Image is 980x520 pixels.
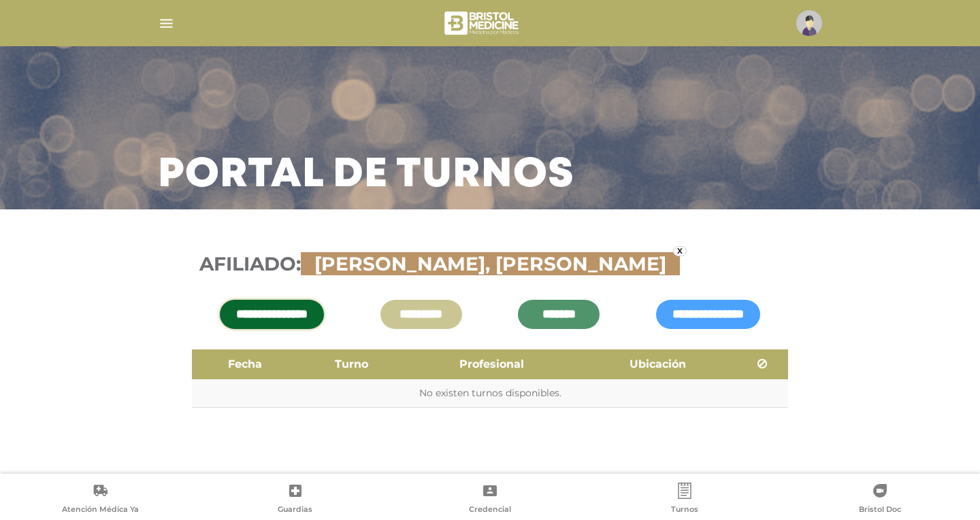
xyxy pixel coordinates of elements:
span: Credencial [469,504,511,517]
img: bristol-medicine-blanco.png [442,7,523,39]
img: Cober_menu-lines-white.svg [158,15,175,32]
span: Turnos [671,504,698,517]
th: Profesional [404,349,579,379]
span: Bristol Doc [859,504,901,517]
h3: Afiliado: [199,253,781,276]
h3: Portal de turnos [158,158,574,193]
a: x [673,246,687,256]
th: Fecha [192,349,299,379]
span: [PERSON_NAME], [PERSON_NAME] [308,252,673,275]
th: Turno [299,349,404,379]
a: Guardias [197,483,392,517]
a: Bristol Doc [783,483,977,517]
a: Turnos [587,483,782,517]
img: profile-placeholder.svg [796,10,822,36]
a: Credencial [393,483,587,517]
th: Ubicación [579,349,736,379]
span: Atención Médica Ya [62,504,139,517]
td: No existen turnos disponibles. [192,379,788,408]
span: Guardias [278,504,312,517]
a: Atención Médica Ya [3,483,197,517]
